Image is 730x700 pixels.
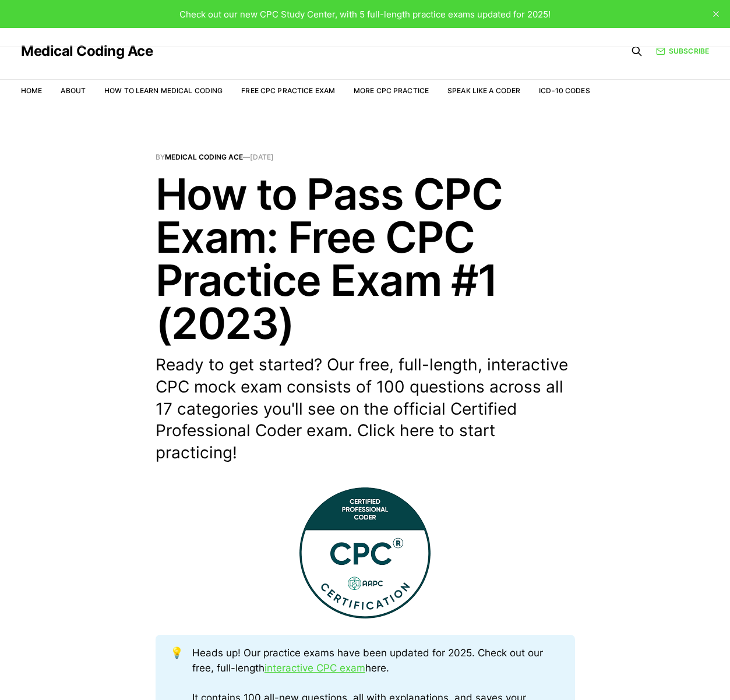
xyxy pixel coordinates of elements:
a: Home [21,86,42,95]
a: Medical Coding Ace [165,153,243,161]
button: close [707,5,725,23]
img: This Certified Professional Coder (CPC) Practice Exam contains 100 full-length test questions! [299,487,431,618]
a: ICD-10 Codes [539,86,590,95]
time: [DATE] [250,153,274,161]
a: Medical Coding Ace [21,44,153,58]
a: Speak Like a Coder [447,86,520,95]
a: More CPC Practice [354,86,429,95]
a: How to Learn Medical Coding [104,86,223,95]
a: Free CPC Practice Exam [241,86,335,95]
a: interactive CPC exam [265,662,365,674]
span: Check out our new CPC Study Center, with 5 full-length practice exams updated for 2025! [179,9,551,20]
a: About [61,86,86,95]
a: Subscribe [656,45,709,56]
p: Ready to get started? Our free, full-length, interactive CPC mock exam consists of 100 questions ... [156,354,575,464]
h1: How to Pass CPC Exam: Free CPC Practice Exam #1 (2023) [156,172,575,345]
span: By — [156,154,575,161]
